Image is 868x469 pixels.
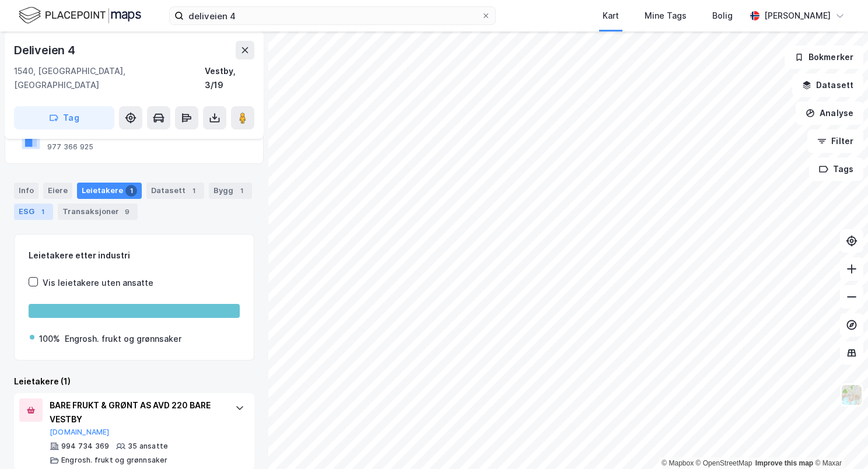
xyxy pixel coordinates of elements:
div: Engrosh. frukt og grønnsaker [65,332,181,346]
div: 1 [188,185,199,197]
div: Vestby, 3/19 [205,64,254,92]
button: Filter [807,129,863,153]
div: Bolig [712,9,733,23]
div: 994 734 369 [61,442,109,451]
div: 1 [125,185,137,197]
div: Leietakere (1) [14,374,254,388]
div: 100% [39,332,60,346]
div: ESG [14,204,53,220]
button: Tag [14,106,114,129]
input: Søk på adresse, matrikkel, gårdeiere, leietakere eller personer [184,7,481,24]
button: Datasett [792,73,863,97]
div: 1 [236,185,247,197]
button: Tags [809,157,863,181]
div: Mine Tags [645,9,687,23]
img: logo.f888ab2527a4732fd821a326f86c7f29.svg [19,5,141,26]
div: Leietakere [77,183,142,199]
div: 9 [121,206,133,218]
img: Z [841,384,863,406]
button: Bokmerker [785,45,863,69]
button: [DOMAIN_NAME] [50,428,110,437]
div: 35 ansatte [128,442,168,451]
div: Kart [603,9,619,23]
div: Engrosh. frukt og grønnsaker [61,456,168,465]
a: OpenStreetMap [696,459,752,467]
div: 1 [37,206,48,218]
div: Info [14,183,38,199]
div: Eiere [43,183,72,199]
div: Bygg [209,183,252,199]
div: [PERSON_NAME] [764,9,831,23]
div: Leietakere etter industri [29,249,240,262]
div: Deliveien 4 [14,41,78,60]
a: Mapbox [661,459,694,467]
div: BARE FRUKT & GRØNT AS AVD 220 BARE VESTBY [50,398,223,426]
div: Transaksjoner [58,204,138,220]
div: Datasett [146,183,204,199]
div: Vis leietakere uten ansatte [43,276,153,290]
iframe: Chat Widget [810,413,868,469]
button: Analyse [796,101,863,125]
a: Improve this map [755,459,813,467]
div: Kontrollprogram for chat [810,413,868,469]
div: 977 366 925 [47,142,93,152]
div: 1540, [GEOGRAPHIC_DATA], [GEOGRAPHIC_DATA] [14,64,205,92]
